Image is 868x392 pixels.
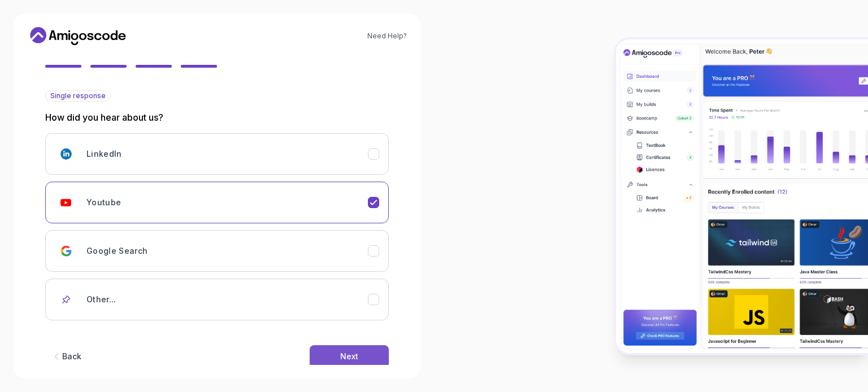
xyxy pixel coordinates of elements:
[86,245,148,257] h3: Google Search
[45,111,389,124] p: How did you hear about us?
[616,39,868,353] img: Amigoscode Dashboard
[86,294,116,305] h3: Other...
[27,27,129,45] a: Home link
[45,279,389,320] button: Other...
[86,148,122,160] h3: LinkedIn
[62,351,81,362] div: Back
[45,133,389,175] button: LinkedIn
[367,32,407,41] a: Need Help?
[86,197,121,208] h3: Youtube
[45,345,87,368] button: Back
[45,182,389,223] button: Youtube
[340,351,358,362] div: Next
[45,230,389,272] button: Google Search
[310,345,389,368] button: Next
[50,91,106,100] span: Single response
